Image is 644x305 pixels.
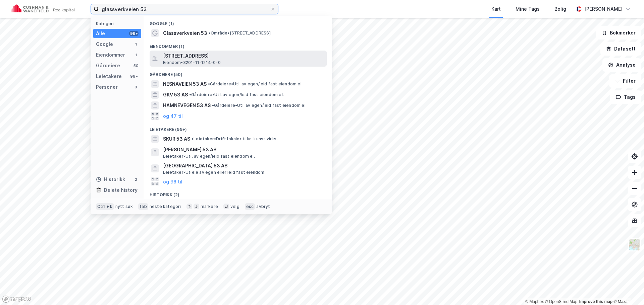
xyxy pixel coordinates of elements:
div: avbryt [256,204,270,209]
span: Leietaker • Utleie av egen eller leid fast eiendom [163,170,265,175]
span: Glassverkveien 53 [163,29,207,37]
div: Kontrollprogram for chat [610,273,644,305]
span: Eiendom • 3201-11-1214-0-0 [163,60,221,65]
span: GKV 53 AS [163,91,188,99]
div: Eiendommer [96,51,125,59]
a: Improve this map [579,299,612,304]
div: Google (1) [144,16,332,28]
div: Kategori [96,21,141,26]
div: Bolig [554,5,566,13]
div: Mine Tags [516,5,540,13]
span: [STREET_ADDRESS] [163,52,324,60]
div: velg [230,204,239,209]
span: NESNAVEIEN 53 AS [163,80,207,88]
button: og 96 til [163,177,182,185]
input: Søk på adresse, matrikkel, gårdeiere, leietakere eller personer [99,4,270,14]
div: nytt søk [115,204,133,209]
span: • [192,136,194,141]
div: 1 [133,42,139,47]
a: OpenStreetMap [545,299,578,304]
button: Datasett [600,42,641,56]
div: 50 [133,63,139,68]
div: 1 [133,52,139,58]
span: Gårdeiere • Utl. av egen/leid fast eiendom el. [212,103,307,108]
span: HAMNEVEGEN 53 AS [163,101,211,109]
span: Gårdeiere • Utl. av egen/leid fast eiendom el. [208,81,303,87]
div: Gårdeiere (50) [144,67,332,79]
span: • [209,30,211,35]
div: Google [96,40,113,48]
div: markere [201,204,218,209]
img: Z [628,238,641,251]
div: Historikk (2) [144,187,332,199]
span: Område • [STREET_ADDRESS] [209,30,271,36]
span: [GEOGRAPHIC_DATA] 53 AS [163,162,324,170]
div: 2 [133,177,139,182]
img: cushman-wakefield-realkapital-logo.202ea83816669bd177139c58696a8fa1.svg [11,4,74,14]
div: Eiendommer (1) [144,39,332,51]
div: neste kategori [150,204,181,209]
button: Analyse [602,58,641,72]
div: Gårdeiere [96,62,120,70]
div: Historikk [96,175,125,183]
div: Leietakere [96,72,122,80]
button: Bokmerker [596,26,641,40]
div: tab [138,203,148,210]
span: Leietaker • Drift lokaler tilkn. kunst.virks. [192,136,278,142]
div: Delete history [104,186,138,194]
div: Kart [491,5,501,13]
div: Leietakere (99+) [144,122,332,134]
div: Alle [96,29,105,37]
span: Gårdeiere • Utl. av egen/leid fast eiendom el. [189,92,284,97]
div: 99+ [129,74,139,79]
div: Ctrl + k [96,203,114,210]
div: 0 [133,84,139,90]
div: [PERSON_NAME] [584,5,623,13]
button: Tags [610,90,641,104]
span: Leietaker • Utl. av egen/leid fast eiendom el. [163,154,255,159]
a: Mapbox homepage [2,295,32,303]
a: Mapbox [525,299,544,304]
div: esc [245,203,255,210]
span: • [212,103,214,108]
iframe: Chat Widget [610,273,644,305]
button: og 47 til [163,112,183,120]
div: 99+ [129,31,139,36]
button: Filter [609,74,641,88]
span: • [208,81,210,86]
span: SKUR 53 AS [163,135,190,143]
div: Personer [96,83,118,91]
span: • [189,92,191,97]
span: [PERSON_NAME] 53 AS [163,146,324,154]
